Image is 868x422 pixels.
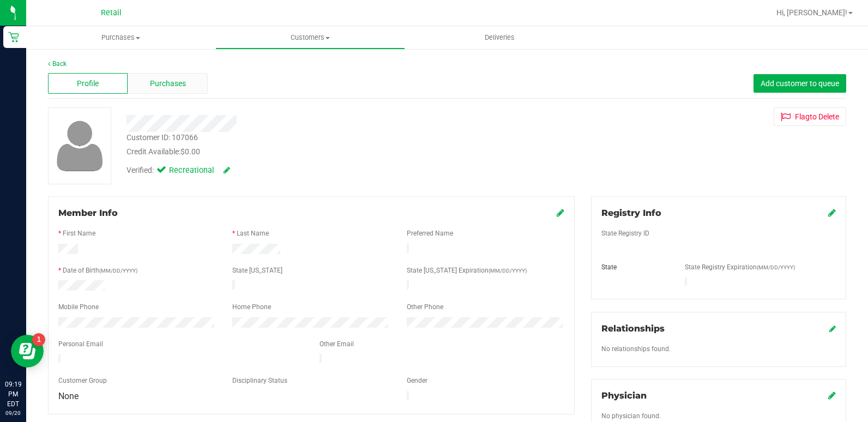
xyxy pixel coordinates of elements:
[215,26,405,49] a: Customers
[237,228,269,238] label: Last Name
[169,165,213,177] span: Recreational
[58,391,79,401] span: None
[32,333,45,346] iframe: Resource center unread badge
[232,376,287,385] label: Disciplinary Status
[601,323,665,334] span: Relationships
[685,262,795,272] label: State Registry Expiration
[489,268,527,274] span: (MM/DD/YYYY)
[774,107,846,126] button: Flagto Delete
[776,8,847,17] span: Hi, [PERSON_NAME]!
[26,26,215,49] a: Purchases
[5,379,21,409] p: 09:19 PM EDT
[77,78,99,89] span: Profile
[180,147,200,156] span: $0.00
[407,376,427,385] label: Gender
[754,74,846,93] button: Add customer to queue
[232,266,282,275] label: State [US_STATE]
[601,412,661,420] span: No physician found.
[58,302,99,312] label: Mobile Phone
[101,8,122,17] span: Retail
[320,339,354,349] label: Other Email
[407,228,453,238] label: Preferred Name
[51,118,108,174] img: user-icon.png
[58,339,103,349] label: Personal Email
[5,409,21,417] p: 09/20
[407,266,527,275] label: State [US_STATE] Expiration
[757,264,795,270] span: (MM/DD/YYYY)
[601,208,661,218] span: Registry Info
[26,33,215,43] span: Purchases
[63,266,137,275] label: Date of Birth
[126,132,198,143] div: Customer ID: 107066
[48,60,67,68] a: Back
[761,79,839,88] span: Add customer to queue
[8,32,19,43] inline-svg: Retail
[405,26,594,49] a: Deliveries
[63,228,95,238] label: First Name
[593,262,677,272] div: State
[407,302,443,312] label: Other Phone
[150,78,186,89] span: Purchases
[99,268,137,274] span: (MM/DD/YYYY)
[126,146,517,158] div: Credit Available:
[232,302,271,312] label: Home Phone
[11,335,44,367] iframe: Resource center
[601,344,671,354] label: No relationships found.
[601,390,647,401] span: Physician
[58,376,107,385] label: Customer Group
[58,208,118,218] span: Member Info
[216,33,404,43] span: Customers
[601,228,649,238] label: State Registry ID
[126,165,230,177] div: Verified:
[470,33,529,43] span: Deliveries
